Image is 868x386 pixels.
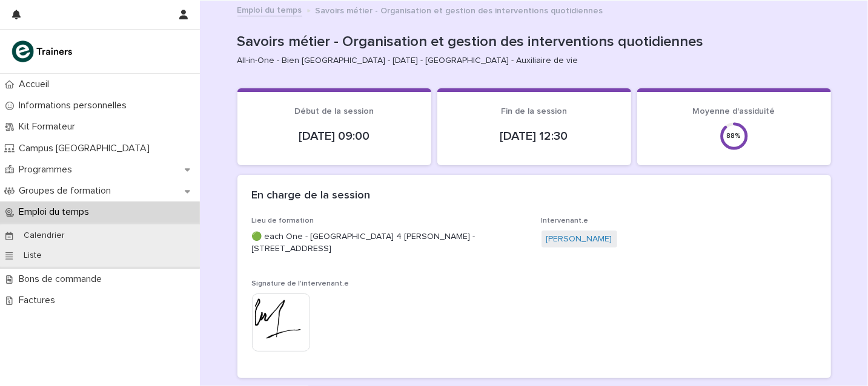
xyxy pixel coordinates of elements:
div: 88 % [720,132,749,140]
p: 🟢 each One - [GEOGRAPHIC_DATA] 4 [PERSON_NAME] - [STREET_ADDRESS] [252,231,527,256]
h2: En charge de la session [252,189,371,203]
span: Intervenant.e [542,217,589,224]
p: Informations personnelles [14,100,136,111]
p: Bons de commande [14,273,111,285]
p: [DATE] 12:30 [452,129,617,143]
p: All-in-One - Bien [GEOGRAPHIC_DATA] - [DATE] - [GEOGRAPHIC_DATA] - Auxiliaire de vie [237,56,821,66]
a: [PERSON_NAME] [546,233,612,246]
span: Moyenne d'assiduité [693,107,775,116]
span: Lieu de formation [252,217,314,224]
p: Groupes de formation [14,185,121,197]
span: Début de la session [294,107,374,116]
p: Savoirs métier - Organisation et gestion des interventions quotidiennes [237,33,826,51]
p: Campus [GEOGRAPHIC_DATA] [14,143,159,154]
p: Calendrier [14,231,75,241]
p: Programmes [14,164,82,175]
p: Factures [14,295,65,306]
span: Signature de l'intervenant.e [252,280,350,287]
p: [DATE] 09:00 [252,129,417,143]
p: Accueil [14,79,59,90]
p: Savoirs métier - Organisation et gestion des interventions quotidiennes [316,3,603,16]
span: Fin de la session [501,107,567,116]
p: Kit Formateur [14,121,85,132]
img: K0CqGN7SDeD6s4JG8KQk [10,39,76,64]
p: Liste [14,250,51,261]
p: Emploi du temps [14,206,99,218]
a: Emploi du temps [237,2,302,16]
